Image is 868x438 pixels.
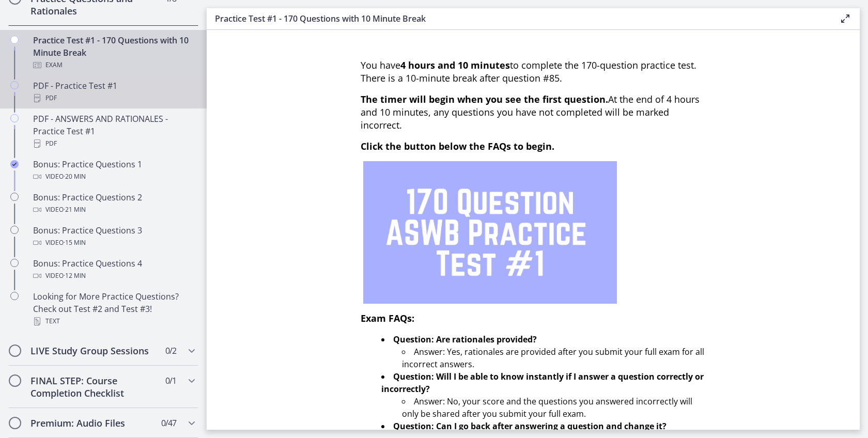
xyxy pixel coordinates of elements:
[33,191,194,216] div: Bonus: Practice Questions 2
[393,420,667,432] strong: Question: Can I go back after answering a question and change it?
[402,346,706,370] li: Answer: Yes, rationales are provided after you submit your full exam for all incorrect answers.
[33,170,194,183] div: Video
[33,34,194,71] div: Practice Test #1 - 170 Questions with 10 Minute Break
[33,80,194,104] div: PDF - Practice Test #1
[33,59,194,71] div: Exam
[363,161,617,304] img: 1.png
[33,92,194,104] div: PDF
[10,160,19,168] i: Completed
[33,315,194,327] div: Text
[64,270,86,282] span: · 12 min
[400,59,510,71] strong: 4 hours and 10 minutes
[361,312,414,324] span: Exam FAQs:
[64,237,86,249] span: · 15 min
[161,417,176,429] span: 0 / 47
[33,113,194,150] div: PDF - ANSWERS AND RATIONALES - Practice Test #1
[30,345,157,357] h2: LIVE Study Group Sessions
[361,140,554,152] span: Click the button below the FAQs to begin.
[165,345,176,357] span: 0 / 2
[33,204,194,216] div: Video
[361,93,700,131] span: At the end of 4 hours and 10 minutes, any questions you have not completed will be marked incorrect.
[361,93,608,105] span: The timer will begin when you see the first question.
[33,137,194,150] div: PDF
[381,371,704,395] strong: Question: Will I be able to know instantly if I answer a question correctly or incorrectly?
[402,395,706,420] li: Answer: No, your score and the questions you answered incorrectly will only be shared after you s...
[33,270,194,282] div: Video
[33,290,194,327] div: Looking for More Practice Questions? Check out Test #2 and Test #3!
[30,417,157,429] h2: Premium: Audio Files
[215,12,823,25] h3: Practice Test #1 - 170 Questions with 10 Minute Break
[33,158,194,183] div: Bonus: Practice Questions 1
[165,374,176,387] span: 0 / 1
[361,59,696,84] span: You have to complete the 170-question practice test. There is a 10-minute break after question #85.
[64,204,86,216] span: · 21 min
[33,257,194,282] div: Bonus: Practice Questions 4
[64,170,86,183] span: · 20 min
[30,374,157,399] h2: FINAL STEP: Course Completion Checklist
[33,224,194,249] div: Bonus: Practice Questions 3
[33,237,194,249] div: Video
[393,334,537,345] strong: Question: Are rationales provided?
